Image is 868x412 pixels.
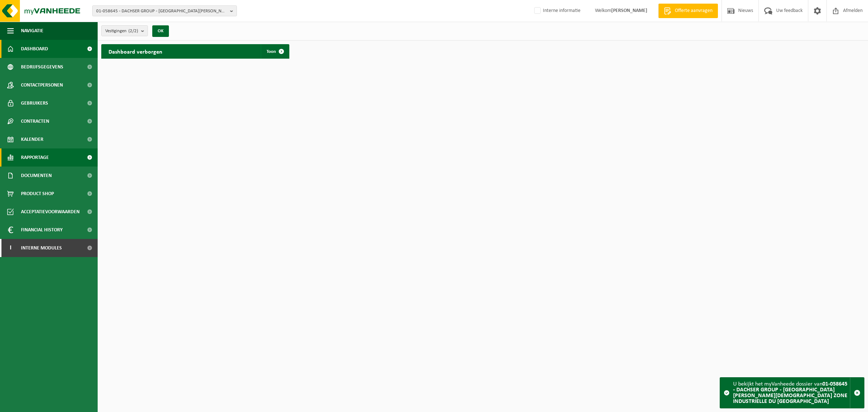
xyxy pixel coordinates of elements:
strong: [PERSON_NAME] [611,8,647,13]
button: Vestigingen(2/2) [101,25,148,36]
strong: 01-058645 - DACHSER GROUP - [GEOGRAPHIC_DATA][PERSON_NAME][DEMOGRAPHIC_DATA] ZONE INDUSTRIELLE DU... [733,381,847,404]
span: Dashboard [21,40,48,58]
span: Toon [267,49,276,54]
span: Documenten [21,167,52,185]
span: 01-058645 - DACHSER GROUP - [GEOGRAPHIC_DATA][PERSON_NAME][DEMOGRAPHIC_DATA] ZONE INDUSTRIELLE DU... [96,6,227,17]
span: Bedrijfsgegevens [21,58,63,76]
a: Offerte aanvragen [658,4,718,18]
label: Interne informatie [533,5,580,16]
div: U bekijkt het myVanheede dossier van [733,378,850,408]
h2: Dashboard verborgen [101,44,170,58]
span: Rapportage [21,148,49,167]
span: Contactpersonen [21,76,63,94]
span: Product Shop [21,185,54,203]
span: Navigatie [21,22,43,40]
span: Financial History [21,221,63,239]
span: Gebruikers [21,94,48,112]
span: I [7,239,14,257]
span: Kalender [21,130,43,148]
count: (2/2) [128,29,138,33]
span: Contracten [21,112,49,130]
span: Vestigingen [105,26,138,37]
button: 01-058645 - DACHSER GROUP - [GEOGRAPHIC_DATA][PERSON_NAME][DEMOGRAPHIC_DATA] ZONE INDUSTRIELLE DU... [92,5,237,16]
span: Interne modules [21,239,62,257]
span: Acceptatievoorwaarden [21,203,80,221]
span: Offerte aanvragen [673,7,714,14]
a: Toon [261,44,289,59]
button: OK [152,25,169,37]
